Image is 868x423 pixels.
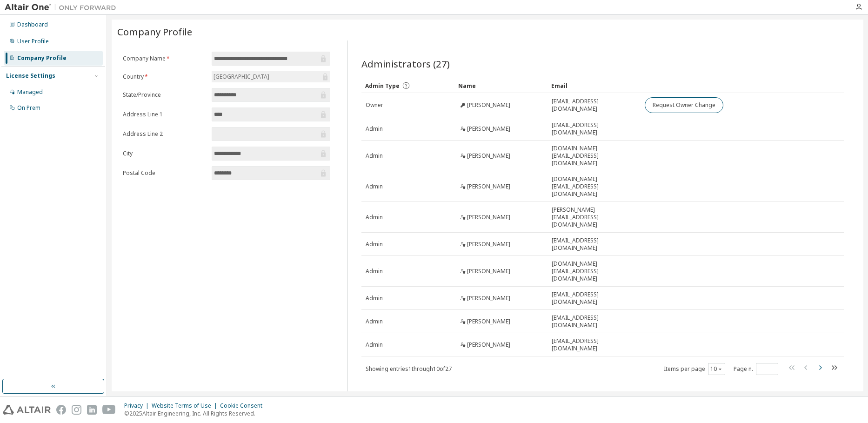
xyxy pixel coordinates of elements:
span: Showing entries 1 through 10 of 27 [366,365,452,373]
span: [EMAIL_ADDRESS][DOMAIN_NAME] [552,314,636,329]
span: [PERSON_NAME] [467,125,510,133]
span: [PERSON_NAME][EMAIL_ADDRESS][DOMAIN_NAME] [552,206,636,228]
span: Owner [366,101,383,109]
span: [PERSON_NAME] [467,341,510,349]
span: Administrators (27) [361,57,450,70]
img: Altair One [5,3,121,12]
span: [EMAIL_ADDRESS][DOMAIN_NAME] [552,98,636,113]
span: Admin [366,295,383,302]
span: [PERSON_NAME] [467,318,510,325]
span: Admin [366,318,383,325]
span: Admin [366,152,383,160]
div: Email [551,78,637,93]
img: youtube.svg [102,405,116,415]
div: Name [458,78,544,93]
span: [DOMAIN_NAME][EMAIL_ADDRESS][DOMAIN_NAME] [552,175,636,198]
span: Admin [366,341,383,349]
span: [PERSON_NAME] [467,101,510,109]
label: Address Line 1 [123,111,206,118]
span: Admin [366,214,383,221]
span: Admin Type [365,82,400,90]
div: Managed [17,88,43,96]
span: Admin [366,241,383,248]
span: [EMAIL_ADDRESS][DOMAIN_NAME] [552,121,636,136]
span: [PERSON_NAME] [467,268,510,275]
img: facebook.svg [56,405,66,415]
span: [DOMAIN_NAME][EMAIL_ADDRESS][DOMAIN_NAME] [552,260,636,282]
div: User Profile [17,38,49,45]
p: © 2025 Altair Engineering, Inc. All Rights Reserved. [124,410,268,417]
span: [PERSON_NAME] [467,152,510,160]
span: Company Profile [117,25,192,38]
span: Admin [366,125,383,133]
img: instagram.svg [72,405,81,415]
span: Admin [366,183,383,190]
label: State/Province [123,91,206,99]
span: [PERSON_NAME] [467,183,510,190]
span: [PERSON_NAME] [467,214,510,221]
div: Cookie Consent [220,402,268,410]
label: Postal Code [123,169,206,177]
button: 10 [710,365,723,373]
div: [GEOGRAPHIC_DATA] [212,71,331,82]
span: [DOMAIN_NAME][EMAIL_ADDRESS][DOMAIN_NAME] [552,145,636,167]
div: License Settings [6,72,55,80]
span: Items per page [664,363,725,375]
span: [PERSON_NAME] [467,241,510,248]
span: Admin [366,268,383,275]
label: Country [123,73,206,81]
label: Company Name [123,55,206,62]
span: [EMAIL_ADDRESS][DOMAIN_NAME] [552,291,636,306]
img: linkedin.svg [87,405,97,415]
div: Privacy [124,402,152,410]
div: On Prem [17,104,40,112]
img: altair_logo.svg [3,405,51,415]
span: Page n. [734,363,778,375]
div: Website Terms of Use [152,402,220,410]
span: [EMAIL_ADDRESS][DOMAIN_NAME] [552,237,636,252]
button: Request Owner Change [645,97,723,113]
label: Address Line 2 [123,130,206,138]
div: Dashboard [17,21,48,28]
label: City [123,150,206,157]
span: [PERSON_NAME] [467,295,510,302]
div: [GEOGRAPHIC_DATA] [212,72,271,82]
div: Company Profile [17,54,67,62]
span: [EMAIL_ADDRESS][DOMAIN_NAME] [552,337,636,352]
